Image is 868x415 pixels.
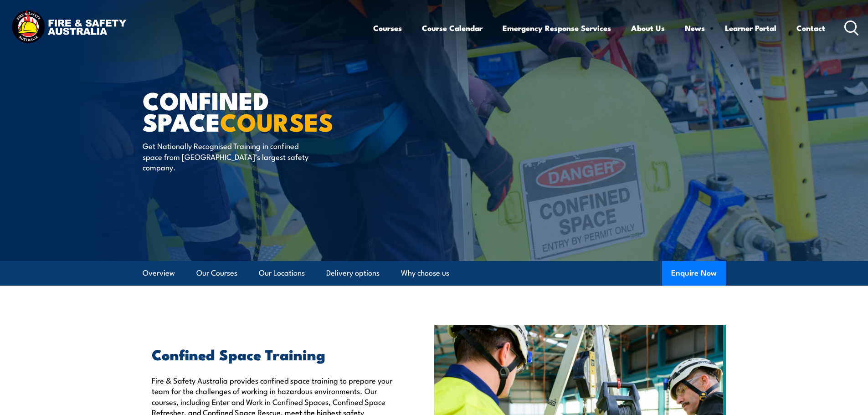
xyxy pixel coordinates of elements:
[725,16,776,40] a: Learner Portal
[796,16,825,40] a: Contact
[631,16,665,40] a: About Us
[143,261,175,285] a: Overview
[143,89,368,132] h1: Confined Space
[422,16,483,40] a: Course Calendar
[196,261,237,285] a: Our Courses
[152,348,392,360] h2: Confined Space Training
[401,261,449,285] a: Why choose us
[259,261,305,285] a: Our Locations
[503,16,611,40] a: Emergency Response Services
[373,16,402,40] a: Courses
[143,140,309,172] p: Get Nationally Recognised Training in confined space from [GEOGRAPHIC_DATA]’s largest safety comp...
[685,16,705,40] a: News
[220,102,334,140] strong: COURSES
[326,261,380,285] a: Delivery options
[662,261,726,286] button: Enquire Now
